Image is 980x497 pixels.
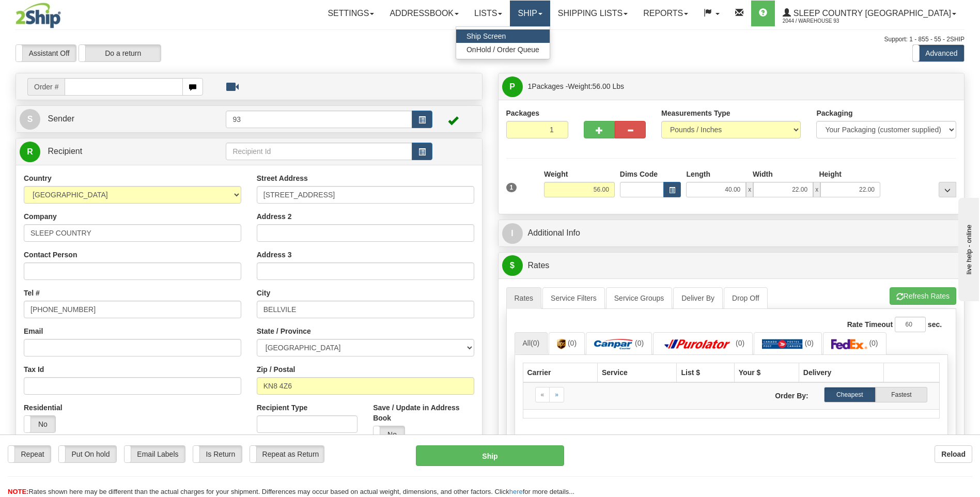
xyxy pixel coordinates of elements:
[813,182,820,197] span: x
[382,1,466,26] a: Addressbook
[24,288,40,298] label: Tel #
[257,186,474,204] input: Enter a location
[502,76,961,97] a: P 1Packages -Weight:56.00 Lbs
[27,78,65,96] span: Order #
[550,1,635,26] a: Shipping lists
[799,363,883,382] th: Delivery
[515,332,548,354] a: All
[456,43,550,56] a: OnHold / Order Queue
[374,426,405,443] label: No
[257,288,270,298] label: City
[928,319,942,330] label: sec.
[510,1,550,26] a: Ship
[320,1,382,26] a: Settings
[59,446,116,462] label: Put On hold
[257,402,308,413] label: Recipient Type
[956,196,979,301] iframe: chat widget
[20,141,203,162] a: R Recipient
[523,363,597,382] th: Carrier
[506,287,542,309] a: Rates
[847,319,893,330] label: Rate Timeout
[775,1,964,26] a: Sleep Country [GEOGRAPHIC_DATA] 2044 / Warehouse 93
[509,488,523,495] a: here
[824,387,876,402] label: Cheapest
[677,363,734,382] th: List $
[890,287,956,305] button: Refresh Rates
[783,16,860,26] span: 2044 / Warehouse 93
[257,211,292,222] label: Address 2
[736,339,744,347] span: (0)
[24,416,55,432] label: No
[531,339,539,347] span: (0)
[48,114,74,123] span: Sender
[125,446,185,462] label: Email Labels
[257,173,308,183] label: Street Address
[506,183,517,192] span: 1
[466,1,510,26] a: Lists
[791,9,951,18] span: Sleep Country [GEOGRAPHIC_DATA]
[606,287,672,309] a: Service Groups
[568,82,624,90] span: Weight:
[528,76,625,97] span: Packages -
[555,391,558,398] span: »
[20,108,226,130] a: S Sender
[635,1,696,26] a: Reports
[24,364,44,375] label: Tax Id
[568,339,577,347] span: (0)
[724,287,768,309] a: Drop Off
[226,111,412,128] input: Sender Id
[502,223,961,244] a: IAdditional Info
[935,445,972,463] button: Reload
[250,446,324,462] label: Repeat as Return
[661,339,734,349] img: Purolator
[24,211,57,222] label: Company
[544,169,568,179] label: Weight
[913,45,964,61] label: Advanced
[594,339,633,349] img: Canpar
[24,250,77,260] label: Contact Person
[226,143,412,160] input: Recipient Id
[257,326,311,336] label: State / Province
[746,182,753,197] span: x
[819,169,842,179] label: Height
[805,339,814,347] span: (0)
[762,339,803,349] img: Canada Post
[24,326,43,336] label: Email
[528,82,532,90] span: 1
[8,488,28,495] span: NOTE:
[8,9,96,17] div: live help - online
[20,142,40,162] span: R
[941,450,966,458] b: Reload
[15,3,61,28] img: logo2044.jpg
[466,32,506,40] span: Ship Screen
[20,109,40,130] span: S
[869,339,878,347] span: (0)
[549,387,564,402] a: Next
[635,339,644,347] span: (0)
[24,402,63,413] label: Residential
[15,35,965,44] div: Support: 1 - 855 - 55 - 2SHIP
[466,45,539,54] span: OnHold / Order Queue
[876,387,927,402] label: Fastest
[753,169,773,179] label: Width
[597,363,676,382] th: Service
[193,446,242,462] label: Is Return
[593,82,611,90] span: 56.00
[373,402,474,423] label: Save / Update in Address Book
[613,82,625,90] span: Lbs
[257,364,295,375] label: Zip / Postal
[24,173,52,183] label: Country
[831,339,867,349] img: FedEx Express®
[731,387,816,401] label: Order By:
[456,29,550,43] a: Ship Screen
[16,45,76,61] label: Assistant Off
[502,223,523,244] span: I
[542,287,605,309] a: Service Filters
[557,339,566,349] img: UPS
[8,446,51,462] label: Repeat
[661,108,730,118] label: Measurements Type
[673,287,723,309] a: Deliver By
[620,169,658,179] label: Dims Code
[502,255,961,276] a: $Rates
[816,108,852,118] label: Packaging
